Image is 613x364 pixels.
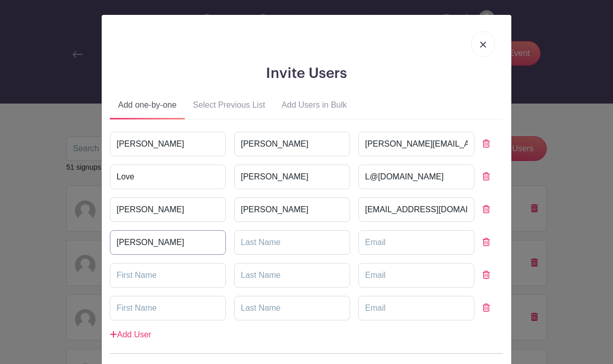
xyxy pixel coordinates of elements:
img: close_button-5f87c8562297e5c2d7936805f587ecaba9071eb48480494691a3f1689db116b3.svg [480,42,486,48]
input: Email [358,296,474,320]
input: Email [358,230,474,255]
input: Last Name [234,165,350,189]
button: Select Previous List [185,95,274,119]
input: First Name [110,263,226,288]
input: First Name [110,197,226,222]
input: First Name [110,230,226,255]
button: Add one-by-one [110,95,185,119]
input: First Name [110,296,226,320]
input: Email [358,263,474,288]
input: Last Name [234,197,350,222]
input: Last Name [234,263,350,288]
h3: Invite Users [110,65,503,83]
input: First Name [110,132,226,156]
input: Email [358,132,474,156]
input: Email [358,197,474,222]
input: Last Name [234,132,350,156]
input: Email [358,165,474,189]
input: Last Name [234,230,350,255]
a: Add User [110,330,151,339]
input: Last Name [234,296,350,320]
button: Add Users in Bulk [273,95,355,119]
input: First Name [110,165,226,189]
